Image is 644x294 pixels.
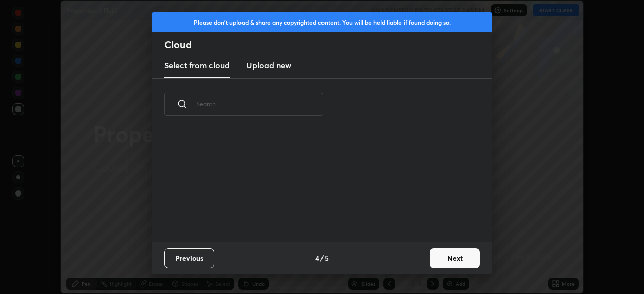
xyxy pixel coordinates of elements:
h3: Select from cloud [164,59,230,71]
h4: 5 [325,253,329,263]
h3: Upload new [246,59,291,71]
h4: / [320,253,324,263]
button: Next [430,248,480,268]
button: Previous [164,248,214,268]
input: Search [196,82,323,125]
h4: 4 [315,253,319,263]
h2: Cloud [164,38,492,51]
div: Please don't upload & share any copyrighted content. You will be held liable if found doing so. [152,12,492,32]
div: grid [152,127,480,242]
